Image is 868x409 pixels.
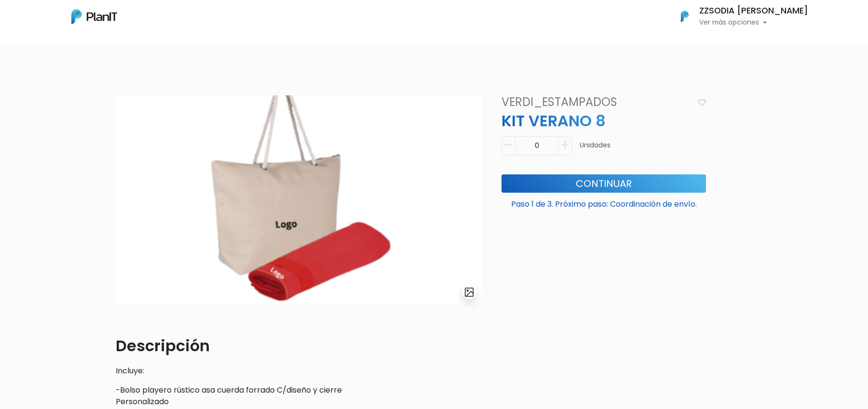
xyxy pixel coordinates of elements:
[116,365,482,377] p: Incluye:
[496,95,694,109] h4: VERDI_ESTAMPADOS
[464,287,475,298] img: gallery-light
[116,384,482,408] p: -Bolso playero rústico asa cuerda forrado C/diseño y cierre Personalizado
[698,99,706,106] img: heart_icon
[116,334,482,357] p: Descripción
[71,9,117,24] img: PlanIt Logo
[116,95,482,303] img: Captura_de_pantalla_2025-09-09_103452.png
[496,109,712,132] p: KIT VERANO 8
[580,140,610,159] p: Unidades
[502,195,706,210] p: Paso 1 de 3. Próximo paso: Coordinación de envío.
[674,6,695,27] img: PlanIt Logo
[668,4,808,29] button: PlanIt Logo ZZSODIA [PERSON_NAME] Ver más opciones
[699,19,808,26] p: Ver más opciones
[699,7,808,15] h6: ZZSODIA [PERSON_NAME]
[502,174,706,193] button: Continuar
